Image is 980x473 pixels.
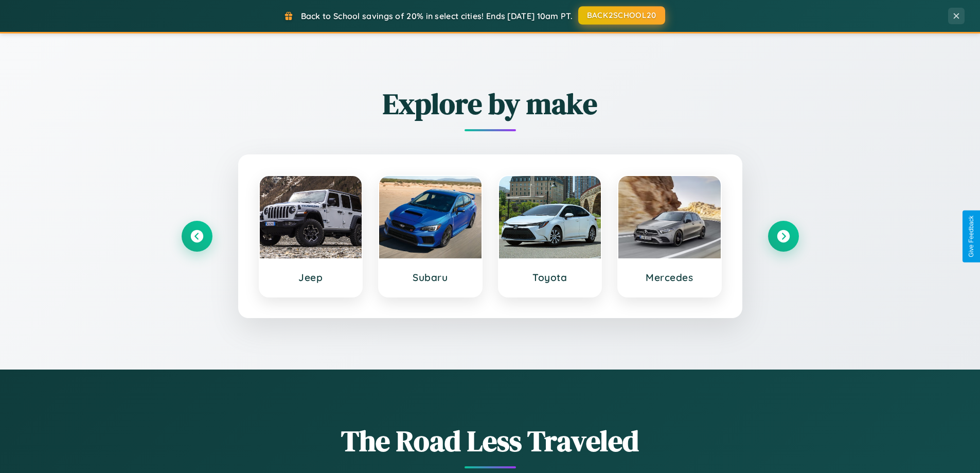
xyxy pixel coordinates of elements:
[578,6,665,25] button: BACK2SCHOOL20
[509,271,591,284] h3: Toyota
[301,11,573,21] span: Back to School savings of 20% in select cities! Ends [DATE] 10am PT.
[182,84,799,124] h2: Explore by make
[629,271,710,284] h3: Mercedes
[968,216,975,257] div: Give Feedback
[389,271,471,284] h3: Subaru
[270,271,352,284] h3: Jeep
[182,421,799,461] h1: The Road Less Traveled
